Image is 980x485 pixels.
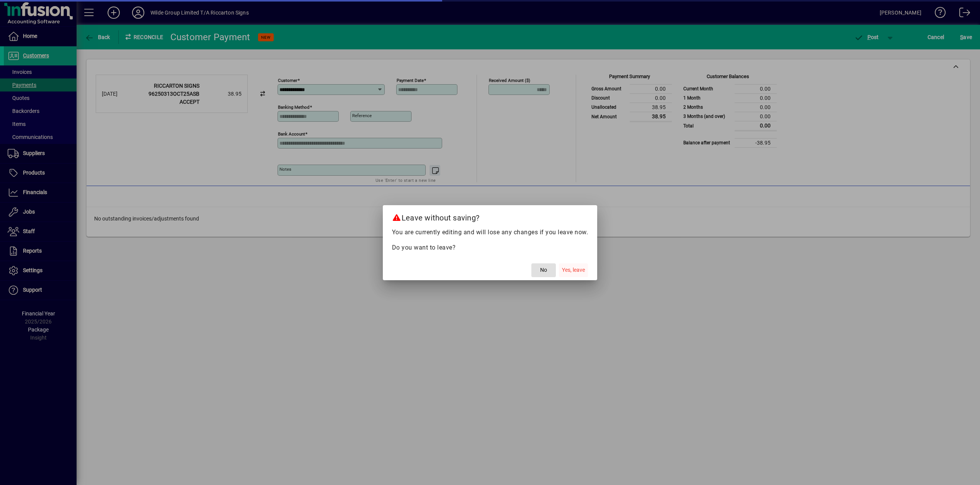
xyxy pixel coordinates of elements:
[562,266,585,274] span: Yes, leave
[531,263,556,277] button: No
[392,228,588,237] p: You are currently editing and will lose any changes if you leave now.
[540,266,547,274] span: No
[392,243,588,252] p: Do you want to leave?
[559,263,588,277] button: Yes, leave
[383,205,598,227] h2: Leave without saving?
